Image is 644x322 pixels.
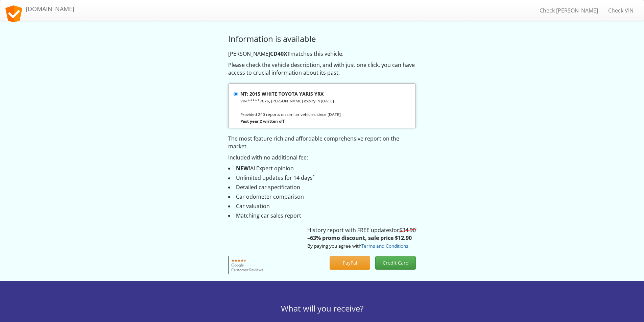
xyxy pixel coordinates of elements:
[603,2,639,19] a: Check VIN
[307,226,416,250] p: History report with FREE updates
[534,2,603,19] a: Check [PERSON_NAME]
[375,256,416,270] button: Credit Card
[236,165,250,172] strong: NEW!
[307,243,408,249] small: By paying you agree with
[228,34,416,43] h3: Information is available
[330,256,370,270] button: PayPal
[399,226,416,234] s: $34.90
[240,112,341,117] small: Provided 240 reports on similar vehicles since [DATE]
[228,135,416,150] p: The most feature rich and affordable comprehensive report on the market.
[228,50,416,58] p: [PERSON_NAME] matches this vehicle.
[228,212,416,220] li: Matching car sales report
[240,118,284,124] strong: Past year 2 written off
[228,61,416,77] p: Please check the vehicle description, and with just one click, you can have access to crucial inf...
[228,154,416,162] p: Included with no additional fee:
[0,0,79,17] a: [DOMAIN_NAME]
[307,234,412,242] strong: –63% promo discount, sale price $12.90
[392,226,416,234] span: for
[5,5,22,22] img: logo.svg
[129,304,515,313] h3: What will you receive?
[270,50,290,57] strong: CD40XT
[240,98,334,103] small: VIN *****7676, [PERSON_NAME] expiry in [DATE]
[228,202,416,210] li: Car valuation
[234,92,238,96] input: NT: 2015 WHITE TOYOTA YARIS YRX VIN *****7676, [PERSON_NAME] expiry in [DATE] Provided 240 report...
[228,256,267,274] img: Google customer reviews
[228,165,416,172] li: AI Expert opinion
[240,91,324,97] strong: NT: 2015 WHITE TOYOTA YARIS YRX
[361,243,408,249] a: Terms and Conditions
[228,193,416,201] li: Car odometer comparison
[228,183,416,191] li: Detailed car specification
[228,174,416,182] li: Unlimited updates for 14 days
